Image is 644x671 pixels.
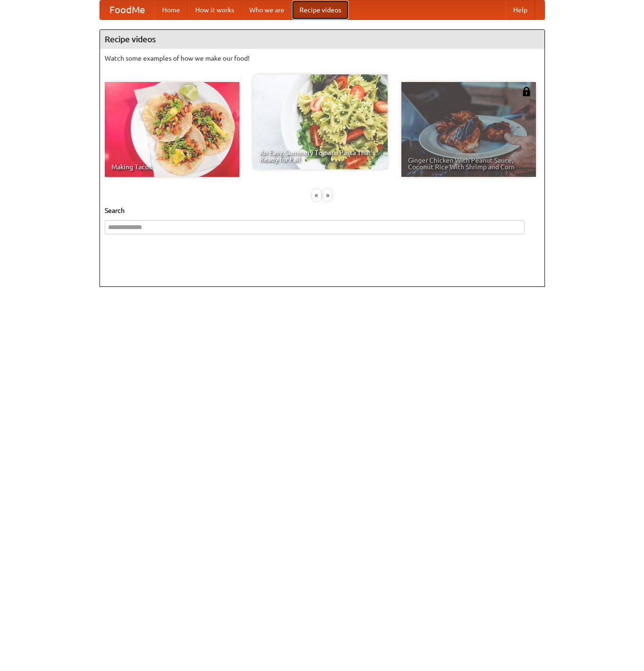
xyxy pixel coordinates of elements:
a: Who we are [242,0,292,19]
a: FoodMe [100,0,154,19]
a: An Easy, Summery Tomato Pasta That's Ready for Fall [253,74,388,169]
a: How it works [188,0,242,19]
span: An Easy, Summery Tomato Pasta That's Ready for Fall [260,149,381,163]
p: Watch some examples of how we make our food! [105,54,540,63]
h5: Search [105,206,540,215]
img: 483408.png [522,87,531,96]
a: Help [506,0,535,19]
span: Making Tacos [111,164,233,170]
a: Recipe videos [292,0,349,19]
div: « [312,189,321,201]
h4: Recipe videos [100,30,544,49]
div: » [323,189,332,201]
a: Home [154,0,188,19]
a: Making Tacos [105,82,239,177]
